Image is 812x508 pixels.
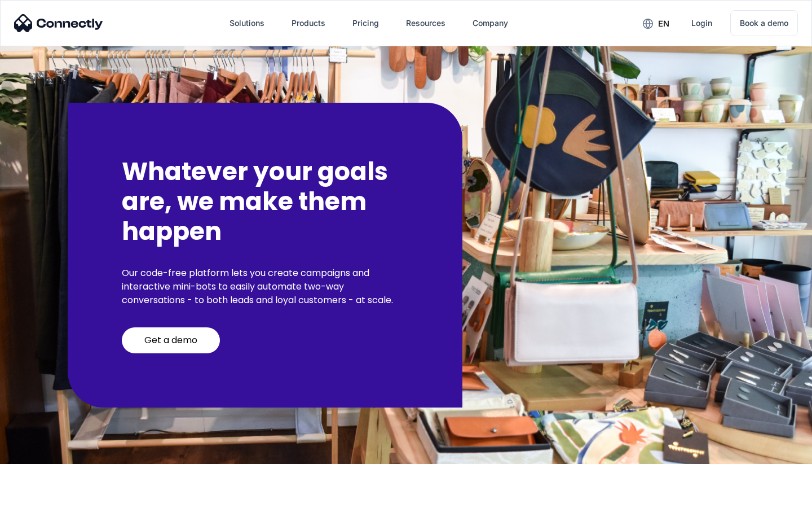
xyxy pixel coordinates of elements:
[220,10,273,37] div: Solutions
[343,10,388,37] a: Pricing
[464,10,517,37] div: Company
[406,15,445,31] div: Resources
[473,15,508,31] div: Company
[144,335,197,346] div: Get a demo
[682,10,721,37] a: Login
[23,488,68,504] ul: Language list
[14,14,103,32] img: Connectly Logo
[283,10,334,37] div: Products
[397,10,454,37] div: Resources
[122,157,408,246] h2: Whatever your goals are, we make them happen
[730,10,798,36] a: Book a demo
[691,15,712,31] div: Login
[292,15,325,31] div: Products
[352,15,379,31] div: Pricing
[230,15,264,31] div: Solutions
[122,327,220,353] a: Get a demo
[122,266,408,307] p: Our code-free platform lets you create campaigns and interactive mini-bots to easily automate two...
[11,488,68,504] aside: Language selected: English
[658,16,669,32] div: en
[634,15,678,32] div: en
